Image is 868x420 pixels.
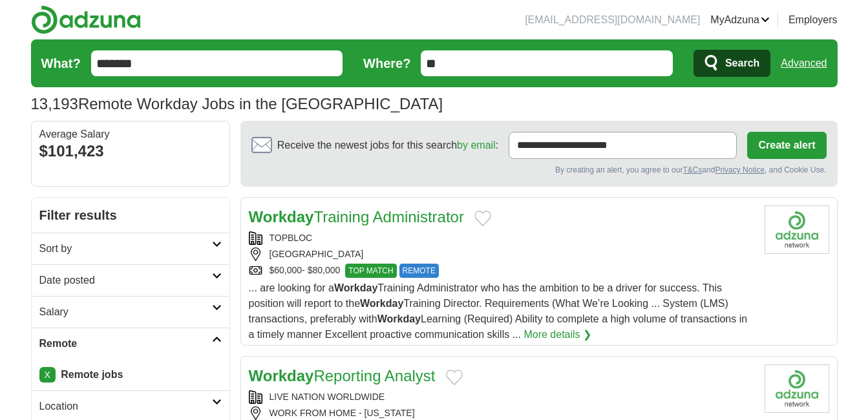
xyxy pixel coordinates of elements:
img: Company logo [765,205,829,254]
strong: Workday [249,367,314,384]
button: Add to favorite jobs [446,370,463,385]
a: WorkdayTraining Administrator [249,208,464,226]
button: Add to favorite jobs [474,211,491,226]
a: X [39,367,56,383]
span: Receive the newest jobs for this search : [277,138,498,153]
a: Remote [32,328,229,359]
div: TOPBLOC [249,231,754,245]
h2: Filter results [32,198,229,233]
div: WORK FROM HOME - [US_STATE] [249,406,754,420]
h2: Location [39,399,212,414]
span: Search [725,50,759,76]
h2: Salary [39,304,212,320]
a: T&Cs [683,165,702,174]
a: Employers [789,12,838,28]
h1: Remote Workday Jobs in the [GEOGRAPHIC_DATA] [31,95,443,112]
img: Adzuna logo [31,5,141,34]
a: by email [457,140,496,151]
div: LIVE NATION WORLDWIDE [249,390,754,404]
strong: Workday [334,282,377,293]
a: Advanced [781,50,827,76]
span: TOP MATCH [345,264,396,278]
a: Privacy Notice [715,165,765,174]
h2: Date posted [39,273,212,288]
button: Create alert [747,132,826,159]
a: Salary [32,296,229,328]
div: [GEOGRAPHIC_DATA] [249,247,754,261]
strong: Remote jobs [61,369,123,380]
button: Search [693,50,770,77]
li: [EMAIL_ADDRESS][DOMAIN_NAME] [525,12,700,28]
a: More details ❯ [524,327,591,342]
a: Date posted [32,264,229,296]
span: ... are looking for a Training Administrator who has the ambition to be a driver for success. Thi... [249,282,748,340]
strong: Workday [377,313,421,324]
span: 13,193 [31,92,78,116]
div: Average Salary [39,129,222,140]
div: $101,423 [39,140,222,163]
div: $60,000- $80,000 [249,264,754,278]
span: REMOTE [399,264,439,278]
a: Sort by [32,233,229,264]
label: What? [41,54,81,73]
strong: Workday [249,208,314,226]
h2: Remote [39,336,212,352]
div: By creating an alert, you agree to our and , and Cookie Use. [251,164,827,176]
strong: Workday [360,298,403,309]
label: Where? [363,54,410,73]
img: Company logo [765,364,829,413]
h2: Sort by [39,241,212,257]
a: MyAdzuna [710,12,770,28]
a: WorkdayReporting Analyst [249,367,436,384]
